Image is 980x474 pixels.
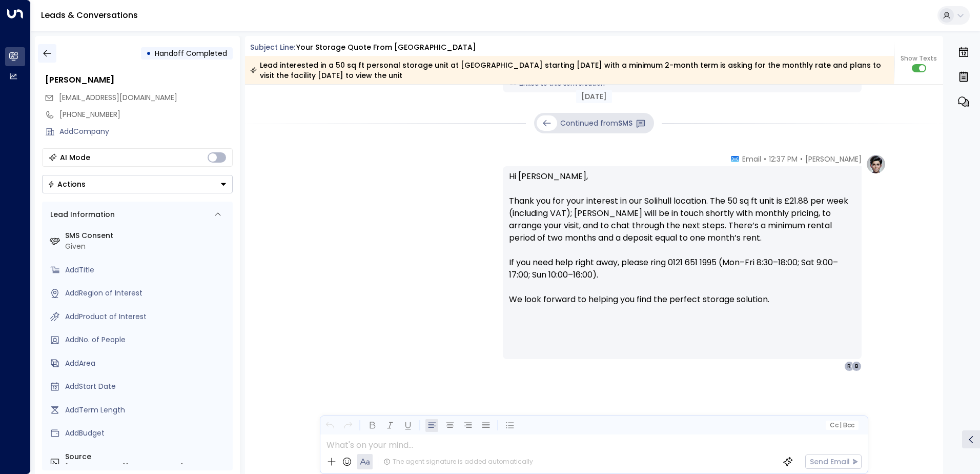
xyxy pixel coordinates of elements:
[41,9,138,21] a: Leads & Conversations
[901,54,937,63] span: Show Texts
[59,92,177,103] span: richardwhitehead@ymail.com
[146,44,151,63] div: •
[250,60,888,81] div: Lead interested in a 50 sq ft personal storage unit at [GEOGRAPHIC_DATA] starting [DATE] with a m...
[851,361,862,371] div: B
[65,358,229,369] div: AddArea
[42,175,233,193] button: Actions
[805,154,862,164] span: [PERSON_NAME]
[60,152,90,163] div: AI Mode
[769,154,798,164] span: 12:37 PM
[65,428,229,439] div: AddBudget
[576,90,612,103] div: [DATE]
[341,419,354,432] button: Redo
[65,334,229,345] div: AddNo. of People
[323,419,336,432] button: Undo
[829,422,854,429] span: Cc Bcc
[764,154,766,164] span: •
[65,451,229,462] label: Source
[47,209,115,220] div: Lead Information
[825,421,858,430] button: Cc|Bcc
[509,170,855,318] p: Hi [PERSON_NAME], Thank you for your interest in our Solihull location. The 50 sq ft unit is £21....
[45,74,233,86] div: [PERSON_NAME]
[65,288,229,299] div: AddRegion of Interest
[65,405,229,416] div: AddTerm Length
[866,154,886,174] img: profile-logo.png
[155,48,227,58] span: Handoff Completed
[65,241,229,252] div: Given
[65,311,229,322] div: AddProduct of Interest
[59,126,233,137] div: AddCompany
[65,230,229,241] label: SMS Consent
[65,381,229,392] div: AddStart Date
[48,180,86,189] div: Actions
[296,42,476,53] div: Your storage quote from [GEOGRAPHIC_DATA]
[59,109,233,120] div: [PHONE_NUMBER]
[742,154,761,164] span: Email
[250,42,295,52] span: Subject Line:
[42,175,233,193] div: Button group with a nested menu
[383,457,533,466] div: The agent signature is added automatically
[59,92,177,103] span: [EMAIL_ADDRESS][DOMAIN_NAME]
[65,265,229,275] div: AddTitle
[844,361,854,371] div: R
[840,422,842,429] span: |
[618,118,632,128] span: SMS
[800,154,803,164] span: •
[560,118,632,129] p: Continued from
[65,462,229,473] div: [EMAIL_ADDRESS][DOMAIN_NAME]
